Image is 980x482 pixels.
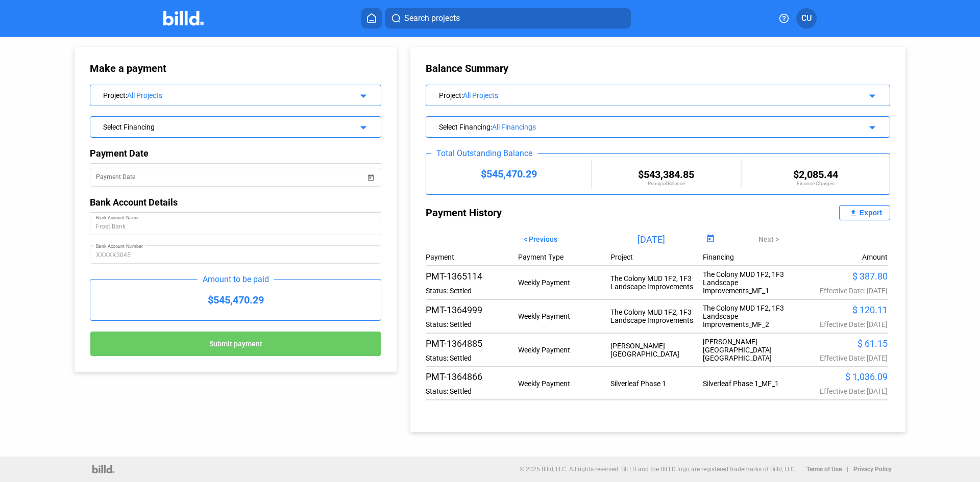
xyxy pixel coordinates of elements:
div: Payment History [426,205,658,220]
div: [PERSON_NAME][GEOGRAPHIC_DATA] [610,342,703,358]
span: : [126,91,127,99]
div: Status: Settled [426,320,518,328]
button: Search projects [385,8,631,29]
div: Principal Balance [592,181,740,186]
div: Project [439,89,833,99]
div: $2,085.44 [742,168,890,181]
div: Status: Settled [426,287,518,295]
div: Bank Account Details [90,197,381,208]
p: © 2025 Billd, LLC. All rights reserved. BILLD and the BILLD logo are registered trademarks of Bil... [520,466,796,473]
div: Weekly Payment [518,278,610,287]
div: Finance Charges [742,181,890,186]
button: Open calendar [703,233,717,246]
div: Select Financing [103,121,341,131]
div: Weekly Payment [518,379,610,388]
button: CU [796,8,817,29]
div: $ 1,036.09 [795,371,888,382]
img: Billd Company Logo [163,11,204,26]
div: Effective Date: [DATE] [795,387,888,395]
div: Weekly Payment [518,312,610,320]
div: The Colony MUD 1F2, 1F3 Landscape Improvements_MF_2 [703,304,795,328]
span: CU [801,12,812,24]
div: Export [860,209,882,217]
div: PMT-1364999 [426,305,518,315]
div: $543,384.85 [592,168,740,181]
button: Export [839,205,890,220]
div: $ 387.80 [795,271,888,282]
button: Open calendar [365,166,376,176]
span: : [461,91,463,99]
div: Amount [862,253,888,261]
span: Next > [758,235,779,243]
div: Payment Date [90,148,381,159]
div: Payment Type [518,253,610,261]
mat-icon: arrow_drop_down [865,88,877,100]
div: $ 61.15 [795,338,888,349]
div: PMT-1364885 [426,338,518,349]
div: Make a payment [90,62,265,74]
b: Terms of Use [806,466,842,473]
div: Effective Date: [DATE] [795,320,888,328]
div: All Projects [127,91,341,99]
div: Project [610,253,703,261]
div: [PERSON_NAME][GEOGRAPHIC_DATA] [GEOGRAPHIC_DATA] [703,338,795,362]
div: The Colony MUD 1F2, 1F3 Landscape Improvements_MF_1 [703,270,795,295]
div: All Financings [492,123,833,131]
div: Amount to be paid [198,274,274,284]
p: | [847,466,848,473]
img: logo [92,465,114,473]
button: < Previous [516,231,565,248]
div: Status: Settled [426,387,518,395]
button: Submit payment [90,331,381,357]
div: The Colony MUD 1F2, 1F3 Landscape Improvements [610,308,703,324]
div: Effective Date: [DATE] [795,287,888,295]
div: The Colony MUD 1F2, 1F3 Landscape Improvements [610,274,703,291]
div: Status: Settled [426,354,518,362]
div: Silverleaf Phase 1 [610,379,703,388]
span: : [491,123,492,131]
div: $545,470.29 [426,168,591,180]
div: Balance Summary [426,62,890,74]
div: Select Financing [439,121,833,131]
div: Total Outstanding Balance [431,148,537,158]
div: Payment [426,253,518,261]
div: PMT-1364866 [426,371,518,382]
div: Weekly Payment [518,346,610,354]
div: PMT-1365114 [426,271,518,282]
mat-icon: arrow_drop_down [356,88,368,100]
div: $545,470.29 [90,280,381,320]
mat-icon: file_upload [847,207,860,219]
span: Submit payment [209,340,262,348]
b: Privacy Policy [853,466,892,473]
mat-icon: arrow_drop_down [865,120,877,132]
button: Next > [751,231,787,248]
div: All Projects [463,91,833,99]
mat-icon: arrow_drop_down [356,120,368,132]
div: $ 120.11 [795,305,888,315]
div: Silverleaf Phase 1_MF_1 [703,379,795,388]
div: Effective Date: [DATE] [795,354,888,362]
div: Financing [703,253,795,261]
span: < Previous [524,235,557,243]
div: Project [103,89,341,99]
span: Search projects [404,12,460,24]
